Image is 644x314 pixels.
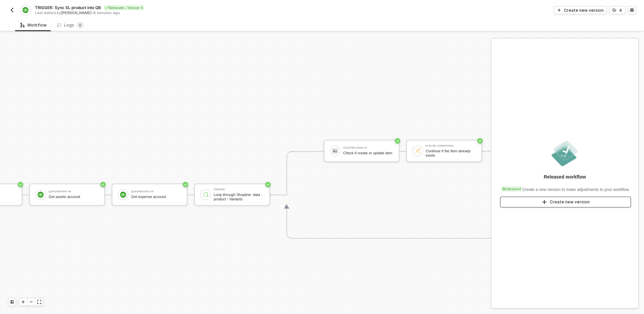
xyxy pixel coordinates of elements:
[426,145,476,147] div: If-Else Conditions
[501,186,522,192] div: Version 4
[544,173,586,180] div: Released workflow
[37,300,41,304] span: icon-expand
[77,22,84,29] sup: 8
[35,10,321,15] div: Last edited by - 8 minutes ago
[79,23,82,28] span: 8
[100,182,106,187] span: icon-success-page
[61,10,92,15] span: [PERSON_NAME]
[542,199,547,205] span: icon-play
[332,148,338,154] img: icon
[35,5,101,10] span: TRIGGER: Sync SL product into QB
[343,147,393,149] div: Custom Code #2
[183,182,188,187] span: icon-success-page
[214,188,264,191] div: Iterate
[265,182,271,187] span: icon-success-page
[550,139,580,168] img: released.png
[609,6,625,14] button: 4
[18,182,23,187] span: icon-success-page
[21,300,25,304] span: icon-play
[500,197,631,207] button: Create new version
[426,149,476,157] div: Continue if the item already exists
[502,187,506,191] span: icon-versioning
[415,148,421,154] img: icon
[554,6,607,14] button: Create new version
[477,138,483,144] span: icon-success-page
[343,151,393,155] div: Check if create or update item
[131,190,181,193] div: QuickBooks #9
[131,195,181,199] div: Get expense account
[8,6,16,14] button: back
[29,300,33,304] span: icon-minus
[619,7,622,13] div: 4
[630,8,634,12] span: icon-settings
[612,8,616,12] span: icon-versioning
[203,192,209,198] img: icon
[49,195,99,199] div: Get assets account
[57,22,84,29] div: Logs
[214,193,264,201] div: Loop through Shopline: data - product - Variants
[120,192,126,198] img: icon
[22,7,28,13] img: integration-icon
[550,199,590,205] div: Create new version
[9,7,15,13] img: back
[49,190,99,193] div: QuickBooks #8
[395,138,400,144] span: icon-success-page
[557,8,561,12] span: icon-play
[104,5,144,10] div: Released • Version 4
[564,7,604,13] div: Create new version
[20,23,47,28] div: Workflow
[500,183,630,193] div: Create a new version to make adjustments to your workflow.
[38,192,44,198] img: icon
